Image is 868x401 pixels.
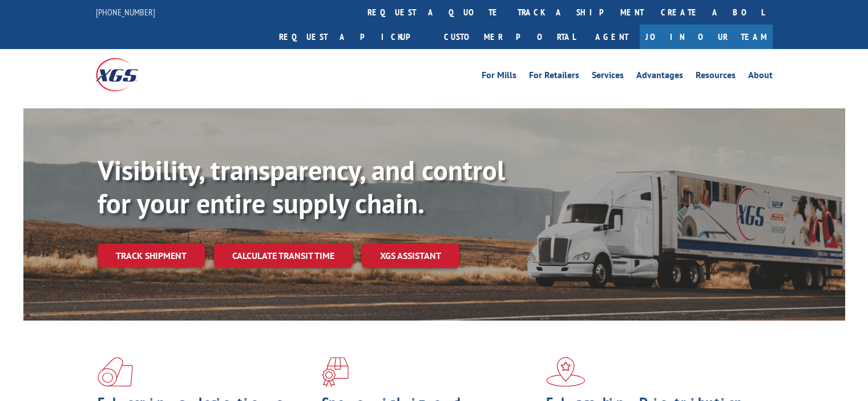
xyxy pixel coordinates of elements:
[482,71,516,83] a: For Mills
[96,6,155,18] a: [PHONE_NUMBER]
[696,71,736,83] a: Resources
[322,357,349,387] img: xgs-icon-focused-on-flooring-red
[640,25,773,49] a: Join Our Team
[592,71,624,83] a: Services
[98,357,133,387] img: xgs-icon-total-supply-chain-intelligence-red
[98,244,205,268] a: Track shipment
[271,25,435,49] a: Request a pickup
[214,244,353,268] a: Calculate transit time
[546,357,586,387] img: xgs-icon-flagship-distribution-model-red
[584,25,640,49] a: Agent
[636,71,683,83] a: Advantages
[435,25,584,49] a: Customer Portal
[362,244,459,268] a: XGS ASSISTANT
[529,71,579,83] a: For Retailers
[748,71,773,83] a: About
[98,152,505,221] b: Visibility, transparency, and control for your entire supply chain.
